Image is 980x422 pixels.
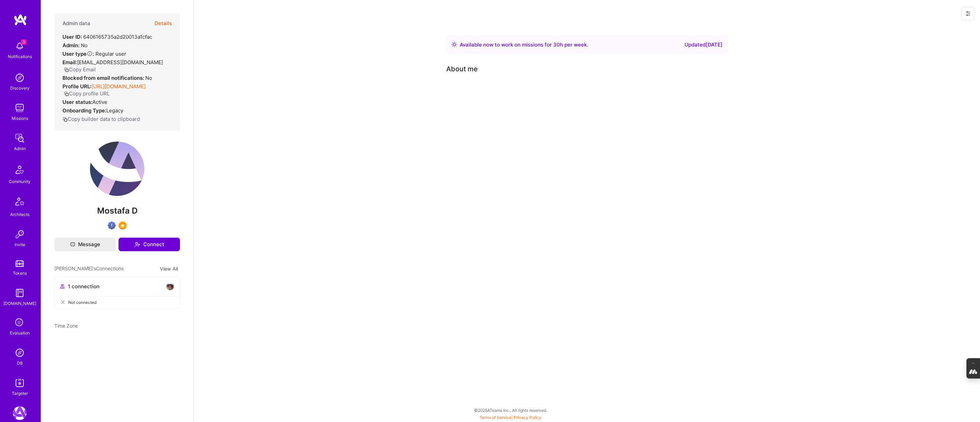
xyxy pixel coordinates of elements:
img: bell [13,39,26,53]
i: icon Copy [64,67,69,72]
img: avatar [166,282,174,291]
span: 1 connection [68,283,99,290]
button: Copy Email [64,66,96,73]
div: About me [446,64,478,74]
button: Message [54,238,116,251]
a: A.Team: Leading A.Team's Marketing & DemandGen [11,406,28,420]
img: Availability [452,42,457,47]
img: Invite [13,227,26,241]
strong: User ID: [62,34,82,40]
img: admin teamwork [13,131,26,145]
i: icon Connect [134,241,140,247]
i: icon Copy [62,117,68,122]
div: Invite [15,241,25,248]
button: Connect [119,238,180,251]
span: | [479,415,541,420]
a: Terms of Service [479,415,511,420]
div: Missions [12,115,28,122]
img: teamwork [13,101,26,115]
img: SelectionTeam [119,221,127,230]
i: icon SelectionTeam [13,316,26,329]
img: discovery [13,71,26,85]
div: Targeter [12,390,28,397]
button: View All [158,265,180,273]
span: 30 [553,41,560,48]
span: legacy [106,107,123,114]
span: Mostafa D [54,206,180,216]
img: guide book [13,286,26,300]
img: Skill Targeter [13,376,26,390]
div: Available now to work on missions for h per week . [460,41,588,49]
div: © 2025 ATeams Inc., All rights reserved. [41,402,980,419]
a: Privacy Policy [514,415,541,420]
a: [URL][DOMAIN_NAME] [91,83,146,90]
div: Discovery [10,85,30,92]
span: Time Zone [54,323,78,329]
img: Admin Search [13,346,26,360]
img: A.Team: Leading A.Team's Marketing & DemandGen [13,406,26,420]
strong: Email: [62,59,77,66]
button: Copy profile URL [64,90,110,97]
div: 6406165735a2d20013a1cfac [62,33,152,40]
img: User Avatar [90,142,144,196]
span: Active [92,99,107,105]
span: [EMAIL_ADDRESS][DOMAIN_NAME] [77,59,163,66]
img: Community [12,162,28,178]
i: icon Copy [64,91,69,96]
span: [PERSON_NAME]'s Connections [54,265,124,273]
strong: Onboarding Type: [62,107,106,114]
button: 1 connectionavatarNot connected [54,277,180,309]
div: Architects [10,211,30,218]
i: icon Collaborator [60,284,65,289]
div: Evaluation [10,329,30,336]
strong: User type : [62,51,94,57]
strong: User status: [62,99,92,105]
img: High Potential User [108,221,116,230]
span: 3 [21,39,26,45]
div: Updated [DATE] [685,41,723,49]
span: Not connected [68,299,96,306]
strong: Blocked from email notifications: [62,75,145,81]
strong: Profile URL: [62,83,91,90]
strong: Admin: [62,42,79,49]
img: logo [14,14,27,26]
button: Details [155,14,172,33]
i: icon CloseGray [60,299,66,305]
div: No [62,42,88,49]
div: [DOMAIN_NAME] [3,300,36,307]
div: Regular user [62,50,126,57]
div: Notifications [8,53,32,60]
div: Admin [14,145,26,152]
div: DB [17,360,23,367]
button: Copy builder data to clipboard [62,115,140,123]
i: icon Mail [70,242,75,247]
div: Tokens [13,270,27,277]
div: Community [9,178,31,185]
img: Architects [12,195,28,211]
h4: Admin data [62,20,90,26]
div: No [62,74,152,81]
i: Help [87,51,93,57]
img: tokens [16,260,24,267]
